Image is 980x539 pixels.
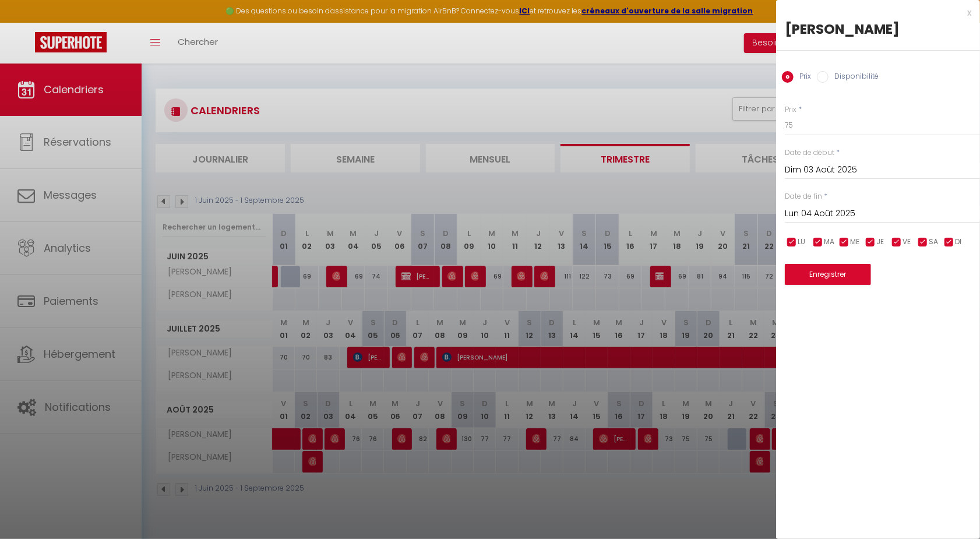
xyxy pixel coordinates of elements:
[794,71,811,84] label: Prix
[903,237,911,248] span: VE
[876,237,884,248] span: JE
[829,71,879,84] label: Disponibilité
[929,237,938,248] span: SA
[798,237,805,248] span: LU
[955,237,961,248] span: DI
[850,237,859,248] span: ME
[776,6,971,20] div: x
[785,264,871,285] button: Enregistrer
[785,191,822,202] label: Date de fin
[9,5,44,40] button: Ouvrir le widget de chat LiveChat
[785,104,796,115] label: Prix
[785,20,971,38] div: [PERSON_NAME]
[785,147,834,158] label: Date de début
[824,237,834,248] span: MA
